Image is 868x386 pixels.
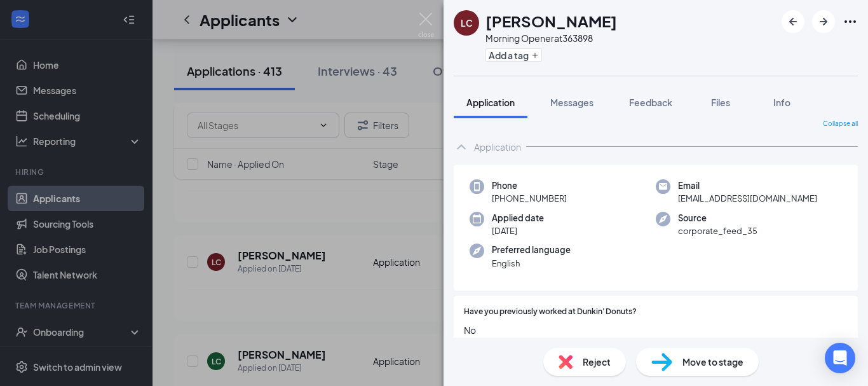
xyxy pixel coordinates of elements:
span: corporate_feed_35 [678,224,757,237]
span: Email [678,179,817,192]
span: [DATE] [492,224,544,237]
span: Files [711,97,730,108]
span: Feedback [629,97,672,108]
span: Have you previously worked at Dunkin' Donuts? [464,306,637,318]
div: LC [461,17,473,29]
span: Messages [550,97,593,108]
svg: ArrowLeftNew [785,14,801,29]
button: ArrowLeftNew [782,10,804,33]
span: [PHONE_NUMBER] [492,192,567,205]
svg: Ellipses [843,14,858,29]
svg: Plus [531,52,539,59]
svg: ChevronUp [454,139,469,155]
h1: [PERSON_NAME] [485,10,617,32]
span: Source [678,212,757,224]
span: Application [466,97,515,108]
span: Preferred language [492,244,571,256]
span: Phone [492,179,567,192]
svg: ArrowRight [816,14,831,29]
button: ArrowRight [812,10,835,33]
span: Applied date [492,212,544,224]
span: English [492,257,571,270]
span: Info [773,97,790,108]
span: No [464,323,848,337]
button: PlusAdd a tag [485,48,542,62]
div: Morning Opener at 363898 [485,32,617,45]
span: Collapse all [823,119,858,129]
span: Move to stage [682,355,743,369]
div: Application [474,141,521,153]
span: Reject [583,355,611,369]
div: Open Intercom Messenger [825,343,855,373]
span: [EMAIL_ADDRESS][DOMAIN_NAME] [678,192,817,205]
